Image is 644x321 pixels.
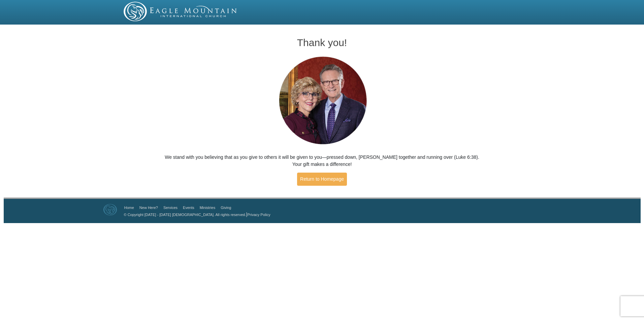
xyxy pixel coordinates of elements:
[165,154,480,168] p: We stand with you believing that as you give to others it will be given to you—pressed down, [PER...
[272,55,372,147] img: Pastors George and Terri Pearsons
[103,204,117,215] img: Eagle Mountain International Church
[165,37,480,48] h1: Thank you!
[139,206,158,210] a: New Here?
[247,213,270,217] a: Privacy Policy
[163,206,178,210] a: Services
[124,2,237,21] img: EMIC
[122,211,270,218] p: |
[183,206,194,210] a: Events
[124,213,246,217] a: © Copyright [DATE] - [DATE] [DEMOGRAPHIC_DATA]. All rights reserved.
[124,206,134,210] a: Home
[200,206,215,210] a: Ministries
[221,206,231,210] a: Giving
[297,173,347,186] a: Return to Homepage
